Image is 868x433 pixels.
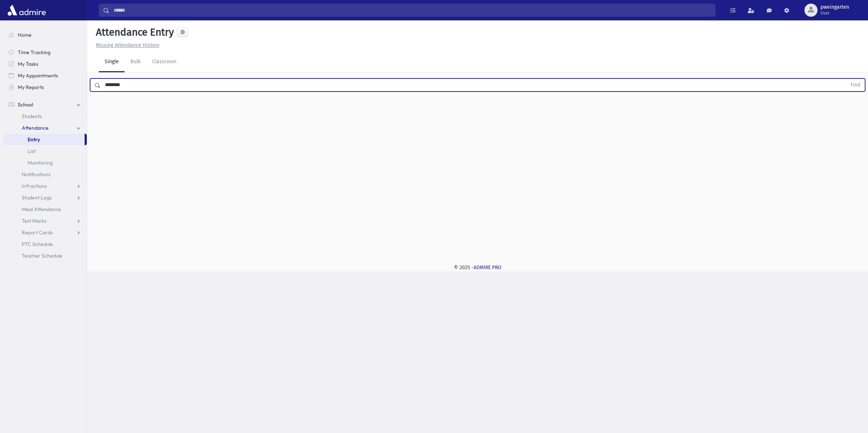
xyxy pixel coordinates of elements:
h5: Attendance Entry [93,26,174,39]
a: Single [99,52,125,72]
span: Report Cards [22,229,53,236]
span: Entry [28,136,40,143]
input: Search [109,4,715,17]
a: My Tasks [3,58,87,70]
a: Missing Attendance History [93,42,159,48]
span: School [18,101,33,108]
a: Notifications [3,169,87,180]
a: Bulk [125,52,146,72]
span: PTC Schedule [22,241,53,247]
span: Students [22,113,42,120]
span: Home [18,32,32,38]
span: Student Logs [22,194,52,201]
span: User [820,10,849,16]
a: Entry [3,134,85,145]
a: Attendance [3,122,87,134]
a: Classroom [146,52,182,72]
a: Home [3,29,87,41]
a: Teacher Schedule [3,250,87,262]
span: pweingarten [820,4,849,10]
span: Attendance [22,125,49,131]
span: Time Tracking [18,49,50,56]
span: Teacher Schedule [22,252,62,259]
a: List [3,145,87,157]
span: Notifications [22,171,50,178]
span: Infractions [22,183,47,189]
a: ADMIRE PRO [474,264,502,271]
span: My Reports [18,84,44,90]
a: PTC Schedule [3,238,87,250]
span: My Appointments [18,72,58,79]
a: Time Tracking [3,46,87,58]
a: My Appointments [3,70,87,81]
u: Missing Attendance History [96,42,159,48]
a: Infractions [3,180,87,192]
img: AdmirePro [6,3,48,17]
button: Find [846,79,865,91]
a: Student Logs [3,192,87,203]
a: School [3,99,87,110]
a: Report Cards [3,227,87,238]
a: Students [3,110,87,122]
span: Monitoring [28,159,53,166]
a: Meal Attendance [3,203,87,215]
div: © 2025 - [99,264,856,271]
a: Monitoring [3,157,87,169]
a: My Reports [3,81,87,93]
span: My Tasks [18,61,38,67]
span: Meal Attendance [22,206,61,213]
span: Test Marks [22,218,46,224]
a: Test Marks [3,215,87,227]
span: List [28,148,36,154]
